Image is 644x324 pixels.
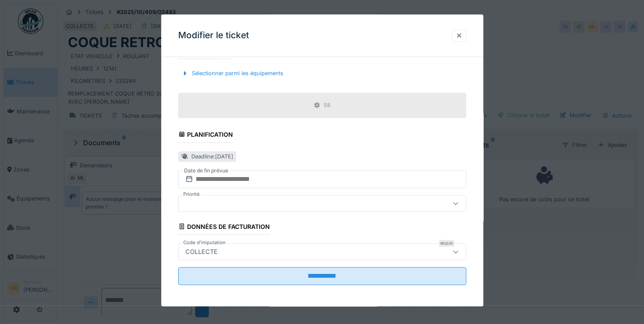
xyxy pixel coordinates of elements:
div: Localisation [178,45,232,59]
label: Priorité [182,191,202,198]
h3: Modifier le ticket [178,30,249,41]
div: Sélectionner parmi les équipements [178,68,287,79]
div: Planification [178,128,233,143]
div: COLLECTE [182,247,221,256]
div: Données de facturation [178,220,270,235]
div: Requis [439,240,454,247]
label: Code d'imputation [182,239,227,246]
label: Date de fin prévue [183,166,229,175]
div: 58 [324,101,330,110]
div: Deadline : [DATE] [191,152,233,161]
